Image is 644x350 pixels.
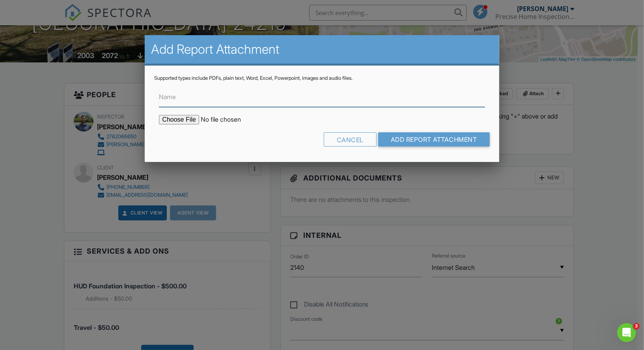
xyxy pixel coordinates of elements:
[151,41,493,57] h2: Add Report Attachment
[154,75,489,81] div: Supported types include PDFs, plain text, Word, Excel, Powerpoint, images and audio files.
[159,92,176,101] label: Name
[378,132,490,147] input: Add Report Attachment
[617,323,636,342] iframe: Intercom live chat
[324,132,377,147] div: Cancel
[633,323,640,329] span: 3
